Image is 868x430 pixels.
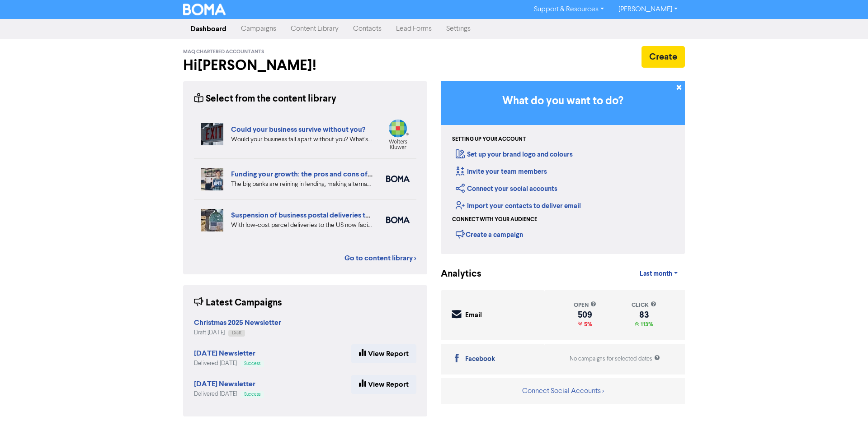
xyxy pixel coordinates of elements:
[344,253,416,264] a: Go to content library >
[183,20,234,38] a: Dashboard
[582,321,592,328] span: 5%
[632,301,656,310] div: click
[386,176,410,182] img: boma
[194,319,281,327] a: Christmas 2025 Newsletter
[183,4,226,15] img: BOMA Logo
[574,311,596,319] div: 509
[632,265,685,283] a: Last month
[456,227,523,241] div: Create a campaign
[639,321,653,328] span: 113%
[441,81,685,254] div: Getting Started in BOMA
[456,167,547,176] a: Invite your team members
[194,379,255,388] strong: [DATE] Newsletter
[231,221,373,230] div: With low-cost parcel deliveries to the US now facing tariffs, many international postal services ...
[351,344,416,363] a: View Report
[351,375,416,394] a: View Report
[194,381,255,388] a: [DATE] Newsletter
[283,20,346,38] a: Content Library
[231,211,549,220] a: Suspension of business postal deliveries to the [GEOGRAPHIC_DATA]: what options do you have?
[452,135,526,143] div: Setting up your account
[456,185,557,193] a: Connect your social accounts
[183,57,427,74] h2: Hi [PERSON_NAME] !
[244,361,260,366] span: Success
[456,150,573,159] a: Set up your brand logo and colours
[346,20,389,38] a: Contacts
[194,349,255,358] strong: [DATE] Newsletter
[632,311,656,319] div: 83
[231,170,429,179] a: Funding your growth: the pros and cons of alternative lenders
[183,49,264,55] span: MAQ Chartered Accountants
[527,2,611,17] a: Support & Resources
[465,310,482,321] div: Email
[194,296,282,310] div: Latest Campaigns
[465,354,495,365] div: Facebook
[194,318,281,327] strong: Christmas 2025 Newsletter
[611,2,685,17] a: [PERSON_NAME]
[231,135,373,144] div: Would your business fall apart without you? What’s your Plan B in case of accident, illness, or j...
[231,125,365,134] a: Could your business survive without you?
[640,270,672,278] span: Last month
[194,359,264,368] div: Delivered [DATE]
[570,355,660,363] div: No campaigns for selected dates
[194,328,281,337] div: Draft [DATE]
[194,350,255,357] a: [DATE] Newsletter
[234,20,283,38] a: Campaigns
[452,216,537,224] div: Connect with your audience
[642,46,685,68] button: Create
[386,119,410,149] img: wolterskluwer
[231,180,373,189] div: The big banks are reining in lending, making alternative, non-bank lenders an attractive proposit...
[194,390,264,398] div: Delivered [DATE]
[244,392,260,397] span: Success
[389,20,439,38] a: Lead Forms
[439,20,478,38] a: Settings
[454,95,671,108] h3: What do you want to do?
[522,385,604,397] button: Connect Social Accounts >
[823,387,868,430] iframe: Chat Widget
[232,331,241,335] span: Draft
[441,267,470,281] div: Analytics
[456,202,581,210] a: Import your contacts to deliver email
[574,301,596,310] div: open
[386,217,410,223] img: boma
[194,92,336,106] div: Select from the content library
